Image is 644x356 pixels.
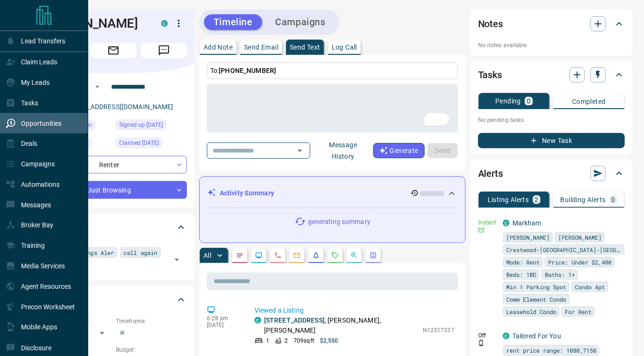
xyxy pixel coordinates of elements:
[119,138,159,148] span: Claimed [DATE]
[255,305,454,315] p: Viewed a Listing
[264,315,418,336] p: , [PERSON_NAME], [PERSON_NAME]
[204,252,211,259] p: All
[141,43,187,58] span: Message
[293,252,301,259] svg: Emails
[116,317,187,325] p: Timeframe:
[220,188,274,198] p: Activity Summary
[512,332,561,340] a: Tailored For You
[478,67,502,82] h2: Tasks
[478,227,485,234] svg: Email
[294,336,314,345] p: 709 sqft
[572,98,606,105] p: Completed
[478,133,625,148] button: New Task
[290,44,320,51] p: Send Text
[274,252,282,259] svg: Calls
[503,333,510,339] div: condos.ca
[266,14,335,30] button: Campaigns
[558,233,602,242] span: [PERSON_NAME]
[244,44,278,51] p: Send Email
[506,307,556,316] span: Leasehold Condo
[478,166,503,181] h2: Alerts
[423,326,454,335] p: N12317337
[264,316,325,324] a: [STREET_ADDRESS]
[266,336,269,345] p: 1
[293,144,307,157] button: Open
[236,252,244,259] svg: Notes
[119,120,163,130] span: Signed up [DATE]
[495,98,521,104] p: Pending
[561,196,606,203] p: Building Alerts
[285,336,288,345] p: 2
[565,307,592,316] span: For Rent
[506,346,596,355] span: rent price range: 1080,7150
[332,44,357,51] p: Log Call
[40,16,147,31] h1: [PERSON_NAME]
[312,252,320,259] svg: Listing Alerts
[478,16,503,31] h2: Notes
[535,196,539,203] p: 2
[116,120,187,133] div: Fri Jul 04 2025
[116,346,187,354] p: Budget:
[40,216,187,239] div: Tags
[204,44,233,51] p: Add Note
[331,252,339,259] svg: Requests
[478,218,497,227] p: Instant
[506,257,540,267] span: Mode: Rent
[40,288,187,311] div: Criteria
[612,196,615,203] p: 0
[369,252,377,259] svg: Agent Actions
[207,322,240,328] p: [DATE]
[207,315,240,322] p: 6:28 pm
[548,257,612,267] span: Price: Under $2,400
[320,336,338,345] p: $2,550
[255,317,261,324] div: condos.ca
[478,12,625,35] div: Notes
[207,62,458,79] p: To:
[207,184,458,202] div: Activity Summary
[545,270,575,279] span: Baths: 1+
[575,282,605,292] span: Condo Apt
[92,81,103,92] button: Open
[219,67,276,74] span: [PHONE_NUMBER]
[123,248,157,257] span: call again
[506,233,550,242] span: [PERSON_NAME]
[506,270,536,279] span: Beds: 1BD
[66,103,174,111] a: [EMAIL_ADDRESS][DOMAIN_NAME]
[308,217,370,227] p: generating summary
[478,340,485,346] svg: Push Notification Only
[214,88,451,129] textarea: To enrich screen reader interactions, please activate Accessibility in Grammarly extension settings
[503,220,510,226] div: condos.ca
[488,196,529,203] p: Listing Alerts
[40,181,187,199] div: Just Browsing
[204,14,262,30] button: Timeline
[255,252,263,259] svg: Lead Browsing Activity
[506,295,566,304] span: Comm Element Condo
[170,253,184,266] button: Open
[478,113,625,127] p: No pending tasks
[478,41,625,50] p: No notes available
[527,98,531,104] p: 0
[350,252,358,259] svg: Opportunities
[478,63,625,86] div: Tasks
[161,20,168,27] div: condos.ca
[116,138,187,151] div: Sat Jul 05 2025
[478,331,497,340] p: Off
[506,282,566,292] span: Min 1 Parking Spot
[478,162,625,185] div: Alerts
[91,43,136,58] span: Email
[512,219,542,227] a: Markham
[373,143,425,158] button: Generate
[313,137,373,164] button: Message History
[506,245,622,254] span: Crestwood-[GEOGRAPHIC_DATA]-[GEOGRAPHIC_DATA]
[40,156,187,173] div: Renter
